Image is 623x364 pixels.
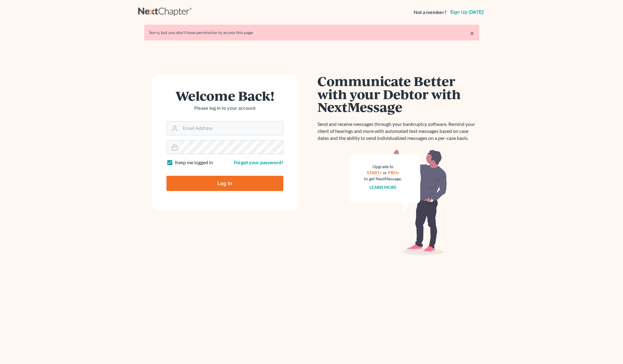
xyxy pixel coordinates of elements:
[318,75,479,113] h1: Communicate Better with your Debtor with NextMessage
[414,9,446,16] strong: Not a member?
[367,170,382,175] a: START+
[166,89,283,102] h1: Welcome Back!
[234,159,283,165] a: Forgot your password?
[350,149,447,255] img: nextmessage_bg-59042aed3d76b12b5cd301f8e5b87938c9018125f34e5fa2b7a6b67550977c72.svg
[449,10,485,15] a: Sign up [DATE]!
[175,159,213,166] label: Keep me logged in
[470,29,474,37] a: ×
[149,29,474,36] div: Sorry, but you don't have permission to access this page
[364,164,402,170] div: Upgrade to
[369,185,397,190] a: Learn more
[318,121,479,142] p: Send and receive messages through your bankruptcy software. Remind your client of hearings and mo...
[388,170,399,175] a: PRO+
[383,170,387,175] span: or
[364,176,402,182] div: to get NextMessage.
[166,105,283,112] p: Please log in to your account
[166,176,283,191] input: Log In
[180,122,283,135] input: Email Address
